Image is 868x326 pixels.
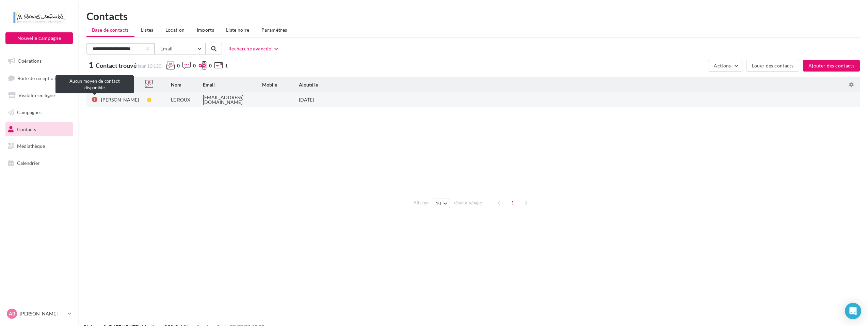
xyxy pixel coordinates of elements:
[4,54,74,68] a: Opérations
[165,27,185,33] span: Location
[209,62,212,69] span: 0
[17,160,40,166] span: Calendrier
[141,27,154,33] span: Listes
[507,197,518,208] span: 1
[55,75,134,93] div: Aucun moyen de contact disponible
[414,200,429,206] span: Afficher
[433,199,450,208] button: 10
[155,43,206,55] button: Email
[299,82,318,88] span: Ajouté le
[845,303,861,319] div: Open Intercom Messenger
[171,97,190,102] div: LE ROUX
[708,60,742,72] button: Actions
[197,27,214,33] span: Imports
[4,156,74,170] a: Calendrier
[261,27,287,33] span: Paramètres
[171,82,181,88] span: Nom
[4,139,74,153] a: Médiathèque
[803,60,860,72] button: Ajouter des contacts
[203,95,251,105] div: [EMAIL_ADDRESS][DOMAIN_NAME]
[262,82,277,88] span: Mobile
[5,32,73,44] button: Nouvelle campagne
[4,122,74,137] a: Contacts
[89,61,93,69] span: 1
[4,88,74,103] a: Visibilité en ligne
[436,201,441,206] span: 10
[86,11,860,21] h1: Contacts
[17,109,42,115] span: Campagnes
[203,82,215,88] span: Email
[18,58,42,64] span: Opérations
[714,63,731,68] span: Actions
[17,143,45,149] span: Médiathèque
[17,75,56,81] span: Boîte de réception
[4,105,74,120] a: Campagnes
[299,97,314,102] div: [DATE]
[18,92,55,98] span: Visibilité en ligne
[5,307,73,320] a: AB [PERSON_NAME]
[225,62,228,69] span: 1
[177,62,180,69] span: 0
[4,71,74,86] a: Boîte de réception99+
[101,97,139,102] div: [PERSON_NAME]
[138,63,163,69] span: (sur 10 130)
[226,27,250,33] span: Liste noire
[20,310,65,317] p: [PERSON_NAME]
[226,45,282,53] button: Recherche avancée
[17,126,36,132] span: Contacts
[96,62,137,69] span: Contact trouvé
[9,310,15,317] span: AB
[193,62,196,69] span: 0
[160,46,173,51] span: Email
[746,60,799,72] button: Louer des contacts
[454,200,482,206] span: résultats/page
